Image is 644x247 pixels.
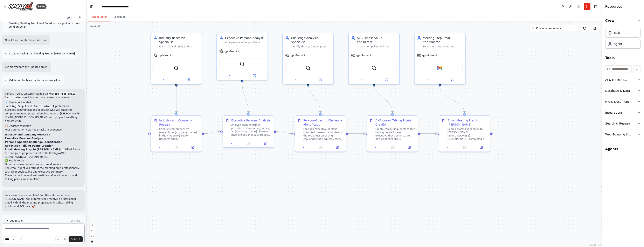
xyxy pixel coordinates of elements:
[423,36,463,44] div: Meeting Prep Email Coordinator
[5,104,81,123] p: - A professional business communications specialist who will email the complete meeting preparati...
[18,236,24,242] button: Improve this prompt
[225,41,265,44] div: Analyze executive profiles and identify their personas, decision-making patterns, priorities, and...
[240,141,257,146] button: No output available
[357,45,397,48] div: Create compelling talking points that demonstrate how AI agents and [PERSON_NAME] can address exe...
[605,100,629,104] div: File & Document
[605,118,641,129] button: Search & Research
[90,228,95,233] button: zoom out
[5,159,81,162] h2: ✅ Ready to Go
[291,54,305,57] span: gpt-4o-mini
[90,222,95,228] button: zoom in
[605,52,641,64] button: Tools
[614,42,622,46] div: Agent
[76,15,83,20] button: Start a new chat
[348,132,365,136] g: Edge from e637ba20-fb20-4ebb-abf5-64c75b50f509 to 50ee2e58-4cda-493f-85e8-4e5790feee2a
[71,238,77,241] span: Send
[5,133,50,136] strong: Industry and Company Research
[151,33,202,85] div: Industry Research SpecialistResearch and analyze the target company's industry, products, service...
[65,15,75,20] button: Switch to previous chat
[421,132,437,136] g: Edge from 50ee2e58-4cda-493f-85e8-4e5790feee2a to 90072a9f-3719-4d0b-9e69-9c71aa4cd02c
[62,236,68,242] button: Click to speak your automation idea
[306,82,323,113] g: Edge from 3ecf2b2c-ac86-44d5-831f-b8929b797e32 to e637ba20-fb20-4ebb-abf5-64c75b50f509
[437,66,442,71] img: Gmail
[605,89,630,93] div: Database & Data
[90,239,95,244] button: toggle interactivity
[159,118,199,127] div: Industry and Company Research
[303,118,343,127] div: Persona-Specific Challenge Identification
[402,145,416,150] button: Open in side panel
[614,31,620,35] div: Task
[605,74,641,85] button: AI & Machine Learning
[5,166,81,174] li: The email agent will format the meeting prep professionally with clear subject line and executive...
[225,50,239,53] span: gpt-4o-mini
[9,22,81,28] span: Creating Meeting Prep Email Coordinator agent with tools: Send an Email
[605,78,637,82] div: AI & Machine Learning
[456,145,473,150] button: No output available
[372,82,395,113] g: Edge from 7630c840-3441-472a-a95e-898ec6842a9b to 50ee2e58-4cda-493f-85e8-4e5790feee2a
[110,13,129,21] button: Execution
[159,54,173,57] span: gpt-4o-mini
[536,27,561,30] span: Previous executions
[223,115,274,148] div: Executive Persona AnalysisAnalyze each executive provided in {executive_names} at {company_name}....
[448,118,487,127] div: Email Meeting Prep to [PERSON_NAME]
[186,145,200,150] button: Open in side panel
[348,33,400,85] div: AI Business Value ConsultantCreate compelling talking points that demonstrate how AI agents and [...
[231,123,271,136] div: Analyze each executive provided in {executive_names} at {company_name}. Research their profession...
[309,78,332,82] button: Open in side panel
[440,78,464,82] button: Open in side panel
[5,141,62,143] strong: Persona-Specific Challenge Identification
[5,124,81,128] h2: 📋 Updated Workflow
[605,85,641,96] button: Database & Data
[593,4,599,9] button: Hide right sidebar
[10,219,23,222] span: Suggestion
[36,4,47,9] div: BETA
[240,82,250,113] g: Edge from 1771cca1-f79d-4b66-8449-9f543ae08704 to 95e12936-bb51-48a1-8269-a98b694d4361
[5,162,81,166] li: Gmail is connected and ready to send emails
[5,137,43,140] strong: Executive Persona Analysis
[303,127,343,141] div: For each executive persona identified, research and identify the top 3 most pressing challenges t...
[8,2,33,11] img: Logo
[174,82,178,113] g: Edge from 697e5a68-7876-458b-be66-f1951a67a0cb to fd0c9f56-1732-478d-93ad-2bcba956a95e
[174,66,179,71] img: SerperDevTool
[5,144,53,147] strong: AI-Focused Talking Points Creation
[151,115,202,152] div: Industry and Company ResearchConduct comprehensive research on {company_name} in the {industry} s...
[605,107,641,118] button: Integrations
[312,145,329,150] button: No output available
[605,143,641,155] button: Agents
[374,78,398,82] button: Open in side panel
[90,222,95,244] div: React Flow controls
[474,145,488,150] button: Open in side panel
[605,129,641,140] button: Web Scraping & Browsing
[605,4,622,9] h4: Resources
[5,105,51,108] code: Meeting Prep Email Coordinator
[356,54,371,57] span: gpt-4o-mini
[590,244,601,246] a: React Flow attribution
[231,118,270,122] div: Executive Persona Analysis
[216,33,268,80] div: Executive Persona AnalystAnalyze executive profiles and identify their personas, decision-making ...
[357,36,397,44] div: AI Business Value Consultant
[5,148,81,159] li: - 📩 NEW! Sends the complete prep document to [PERSON_NAME][EMAIL_ADDRESS][DOMAIN_NAME]
[258,141,272,146] button: Open in side panel
[605,121,632,126] div: Search & Research
[330,145,344,150] button: Open in side panel
[605,15,641,26] button: Crew
[605,26,641,52] div: Crew
[168,145,185,150] button: No output available
[291,45,331,48] div: Identify the top 3 most pressing challenges that each executive persona typically faces in their ...
[177,78,200,82] button: Open in side panel
[438,86,467,113] g: Edge from 7e395307-5e7e-468b-ae36-7f20fcef9181 to 90072a9f-3719-4d0b-9e69-9c71aa4cd02c
[159,36,199,44] div: Industry Research Specialist
[605,96,641,107] button: File & Document
[276,129,292,136] g: Edge from 95e12936-bb51-48a1-8269-a98b694d4361 to e637ba20-fb20-4ebb-abf5-64c75b50f509
[90,233,95,239] button: fit view
[375,127,415,141] div: Create compelling, personalized talking points for each executive that demonstrate how AI agents ...
[5,101,81,104] h2: 📧 New Agent Added
[225,36,265,40] div: Executive Persona Analyst
[88,13,110,21] button: Visual Editor
[89,4,95,9] button: Hide left sidebar
[439,115,490,152] div: Email Meeting Prep to [PERSON_NAME]Send a professional email to [PERSON_NAME][EMAIL_ADDRESS][DOMA...
[5,128,81,132] p: Your automation now has 5 tasks in sequence:
[5,92,75,100] code: Meeting Prep Email Coordinator
[306,66,311,71] img: SerperDevTool
[69,236,83,242] button: Send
